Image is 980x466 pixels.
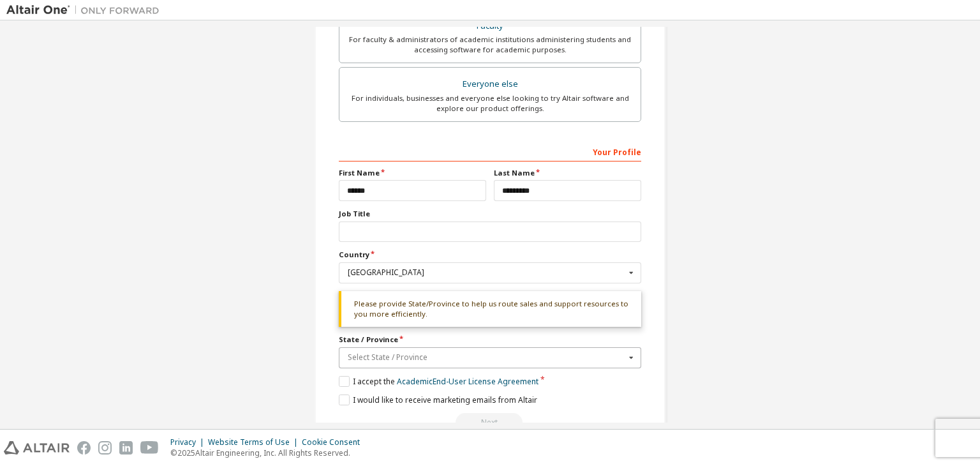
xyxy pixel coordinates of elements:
[140,441,159,455] img: youtube.svg
[98,441,112,455] img: instagram.svg
[170,447,367,458] p: © 2025 Altair Engineering, Inc. All Rights Reserved.
[6,4,166,17] img: Altair One
[77,441,91,455] img: facebook.svg
[339,334,641,345] label: State / Province
[397,376,538,387] a: Academic End-User License Agreement
[208,437,302,447] div: Website Terms of Use
[339,395,537,405] label: I would like to receive marketing emails from Altair
[348,269,625,276] div: [GEOGRAPHIC_DATA]
[339,168,486,178] label: First Name
[302,437,367,447] div: Cookie Consent
[347,93,633,114] div: For individuals, businesses and everyone else looking to try Altair software and explore our prod...
[339,376,538,387] label: I accept the
[339,413,641,432] div: Read and acccept EULA to continue
[339,291,641,327] div: Please provide State/Province to help us route sales and support resources to you more efficiently.
[339,209,641,219] label: Job Title
[494,168,641,178] label: Last Name
[4,441,70,455] img: altair_logo.svg
[339,141,641,162] div: Your Profile
[339,250,641,260] label: Country
[347,75,633,93] div: Everyone else
[170,437,208,447] div: Privacy
[347,34,633,55] div: For faculty & administrators of academic institutions administering students and accessing softwa...
[119,441,133,455] img: linkedin.svg
[348,354,625,361] div: Select State / Province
